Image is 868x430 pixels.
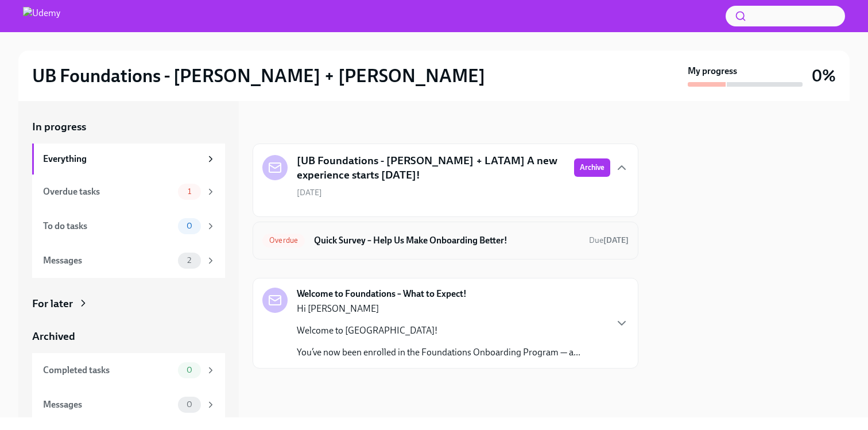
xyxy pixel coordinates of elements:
a: Everything [32,144,225,175]
span: 0 [180,366,199,374]
a: Overdue tasks1 [32,175,225,209]
p: Hi [PERSON_NAME] [297,303,580,315]
p: Welcome to [GEOGRAPHIC_DATA]! [297,324,580,337]
span: Overdue [262,236,305,245]
h2: UB Foundations - [PERSON_NAME] + [PERSON_NAME] [32,64,485,87]
h5: [UB Foundations - [PERSON_NAME] + LATAM] A new experience starts [DATE]! [297,153,565,183]
a: In progress [32,119,225,134]
strong: Welcome to Foundations – What to Expect! [297,288,467,300]
img: Udemy [23,7,60,25]
div: Messages [43,254,173,267]
div: Overdue tasks [43,185,173,198]
h3: 0% [812,65,836,86]
p: You’ve now been enrolled in the Foundations Onboarding Program — a... [297,346,580,359]
div: Everything [43,153,201,165]
button: Archive [574,158,610,177]
span: [DATE] [297,187,322,198]
span: August 23rd, 2025 09:00 [589,235,629,246]
div: Completed tasks [43,364,173,377]
span: Due [589,235,629,245]
span: 0 [180,400,199,409]
a: OverdueQuick Survey – Help Us Make Onboarding Better!Due[DATE] [262,231,629,250]
h6: Quick Survey – Help Us Make Onboarding Better! [314,234,580,247]
span: 1 [181,187,198,196]
a: To do tasks0 [32,209,225,243]
span: 0 [180,222,199,230]
div: To do tasks [43,220,173,233]
strong: [DATE] [603,235,629,245]
div: Messages [43,398,173,411]
span: Archive [580,162,604,173]
strong: My progress [688,65,737,78]
a: Archived [32,329,225,344]
a: Completed tasks0 [32,353,225,388]
a: For later [32,296,225,311]
div: In progress [253,119,307,134]
a: Messages0 [32,388,225,422]
span: 2 [180,256,198,265]
div: For later [32,296,73,311]
a: Messages2 [32,243,225,278]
